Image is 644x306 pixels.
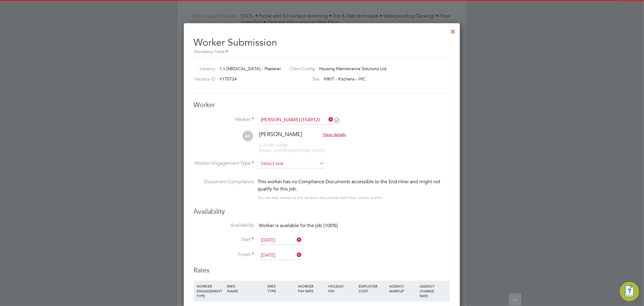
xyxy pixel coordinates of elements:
div: RATE TYPE [266,281,296,296]
div: You can edit access to this worker’s documents from their worker profile. [258,194,383,201]
label: Availability [194,222,254,229]
input: Search for... [259,116,333,125]
div: AGENCY MARKUP [388,281,418,296]
label: Finish [194,252,254,258]
label: Document Compliance [194,178,254,200]
div: Mandatory Fields [194,49,450,55]
h3: Rates [194,266,450,275]
div: AGENCY CHARGE RATE [418,281,449,301]
label: Worker [194,116,254,123]
label: Client Config [285,66,315,71]
span: 07555 164986 [259,143,288,148]
h3: Availability [194,207,450,216]
span: IHKIT - Kitchens - IHC [324,76,366,82]
div: This worker has no Compliance Documents accessible to the End Hirer and might not qualify for thi... [258,178,450,193]
div: EMPLOYER COST [357,281,388,296]
span: View details [323,132,346,137]
span: AH [242,131,253,141]
input: Select one [259,159,324,168]
div: WORKER PAY RATE [296,281,327,296]
button: Engage Resource Center [620,282,639,301]
span: 1 x [MEDICAL_DATA] - Plasterer [219,66,281,71]
span: V170724 [219,76,237,82]
div: RATE NAME [226,281,266,296]
label: Worker Engagement Type [194,160,254,167]
div: HOLIDAY PAY [327,281,357,296]
label: Start [194,236,254,243]
span: m: [259,143,264,148]
label: Vacancy ID [191,76,215,82]
label: Vacancy [191,66,215,71]
input: Select one [259,236,302,245]
span: Housing Maintenance Solutions Ltd [319,66,387,71]
div: WORKER ENGAGEMENT TYPE [195,281,226,301]
input: Select one [259,251,302,260]
h2: Worker Submission [194,32,450,56]
span: Worker is available for the job (100%) [259,223,338,229]
span: [PERSON_NAME] [259,131,302,138]
h3: Worker [194,101,450,109]
label: Site [285,76,320,82]
span: [EMAIL_ADDRESS][DOMAIN_NAME] [259,148,325,153]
